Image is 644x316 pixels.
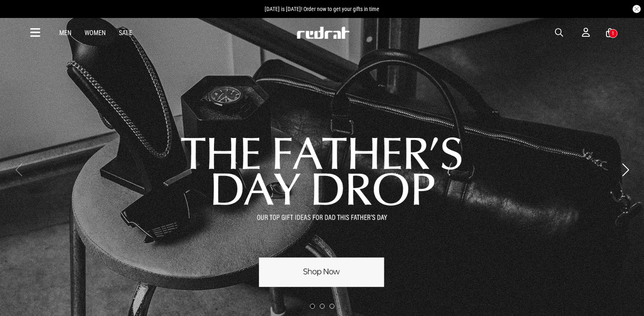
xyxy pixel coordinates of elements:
[85,29,106,37] a: Women
[612,31,614,36] div: 1
[606,29,614,37] a: 1
[13,161,24,179] button: Previous slide
[265,6,379,12] span: [DATE] is [DATE]! Order now to get your gifts in time
[620,161,631,179] button: Next slide
[296,27,350,39] img: Redrat logo
[59,29,71,37] a: Men
[119,29,132,37] a: Sale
